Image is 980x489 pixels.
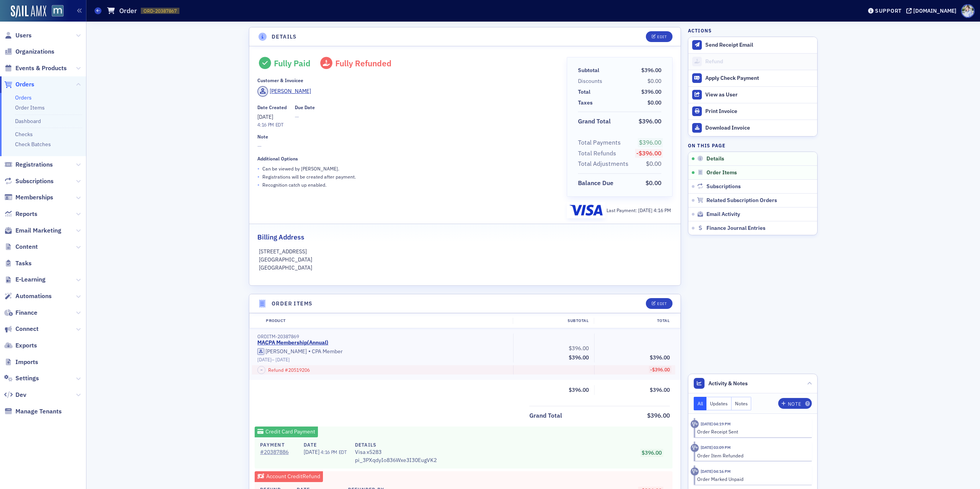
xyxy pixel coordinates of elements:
[4,31,32,40] a: Users
[578,88,593,96] span: Total
[268,366,310,373] span: Refund # 20519206
[257,348,307,355] a: [PERSON_NAME]
[46,5,64,18] a: View Homepage
[337,449,347,455] span: EDT
[706,155,724,162] span: Details
[15,94,32,101] a: Orders
[578,149,619,158] span: Total Refunds
[15,259,32,268] span: Tasks
[691,467,699,476] div: Activity
[645,179,661,187] span: $0.00
[321,449,337,455] span: 4:16 PM
[15,309,37,317] span: Finance
[260,367,263,373] span: –
[4,292,52,300] a: Automations
[732,397,752,410] button: Notes
[355,441,437,464] div: pi_3PXqdyIo836Wxe3I30EugVK2
[4,391,26,399] a: Dev
[657,302,667,306] div: Edit
[4,226,61,235] a: Email Marketing
[529,411,562,420] div: Grand Total
[705,42,813,49] div: Send Receipt Email
[706,169,737,176] span: Order Items
[642,449,662,456] span: $396.00
[578,159,631,169] span: Total Adjustments
[259,256,671,264] p: [GEOGRAPHIC_DATA]
[647,78,661,84] span: $0.00
[257,105,287,110] div: Date Created
[15,177,54,185] span: Subscriptions
[513,318,594,324] div: Subtotal
[641,67,661,74] span: $396.00
[4,374,39,383] a: Settings
[272,33,297,41] h4: Details
[913,7,956,14] div: [DOMAIN_NAME]
[688,142,818,149] h4: On this page
[705,58,813,65] div: Refund
[295,113,315,121] span: —
[691,420,699,428] div: Activity
[708,379,748,388] span: Activity & Notes
[705,75,813,82] div: Apply Check Payment
[15,391,26,399] span: Dev
[355,448,437,456] span: Visa x5283
[257,86,311,97] a: [PERSON_NAME]
[260,448,296,456] a: #20387886
[15,325,39,333] span: Connect
[4,193,53,202] a: Memberships
[705,108,813,115] div: Print Invoice
[529,411,565,420] span: Grand Total
[578,99,593,107] div: Taxes
[335,58,392,69] span: Fully Refunded
[15,47,54,56] span: Organizations
[15,118,41,125] a: Dashboard
[262,181,326,188] p: Recognition catch up enabled.
[578,117,611,126] div: Grand Total
[255,471,323,482] div: Account Credit Refund
[4,80,34,89] a: Orders
[257,232,304,242] h2: Billing Address
[275,356,290,363] span: [DATE]
[257,134,268,140] div: Note
[4,47,54,56] a: Organizations
[15,341,37,350] span: Exports
[4,275,46,284] a: E-Learning
[257,78,303,83] div: Customer & Invoicee
[4,160,53,169] a: Registrations
[259,264,671,272] p: [GEOGRAPHIC_DATA]
[706,397,732,410] button: Updates
[4,309,37,317] a: Finance
[15,160,53,169] span: Registrations
[257,334,508,339] div: ORDITM-20387869
[15,104,45,111] a: Order Items
[706,225,765,232] span: Finance Journal Entries
[578,138,623,147] span: Total Payments
[262,165,339,172] p: Can be viewed by [PERSON_NAME] .
[257,347,508,363] div: CPA Member
[657,35,667,39] div: Edit
[15,131,33,138] a: Checks
[257,181,260,189] span: •
[701,469,731,474] time: 7/1/2024 04:16 PM
[15,243,38,251] span: Content
[607,207,671,214] div: Last Payment:
[778,398,812,409] button: Note
[578,179,616,188] span: Balance Due
[647,99,661,106] span: $0.00
[788,402,801,406] div: Note
[688,37,817,53] button: Send Receipt Email
[308,347,311,355] span: •
[11,5,46,18] a: SailAMX
[639,138,661,146] span: $396.00
[594,318,675,324] div: Total
[569,345,589,352] span: $396.00
[257,165,260,173] span: •
[578,149,616,158] div: Total Refunds
[578,77,602,85] div: Discounts
[15,141,51,148] a: Check Batches
[15,226,61,235] span: Email Marketing
[265,348,307,355] div: [PERSON_NAME]
[144,8,177,14] span: ORD-20387867
[578,159,629,169] div: Total Adjustments
[257,121,274,128] time: 4:16 PM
